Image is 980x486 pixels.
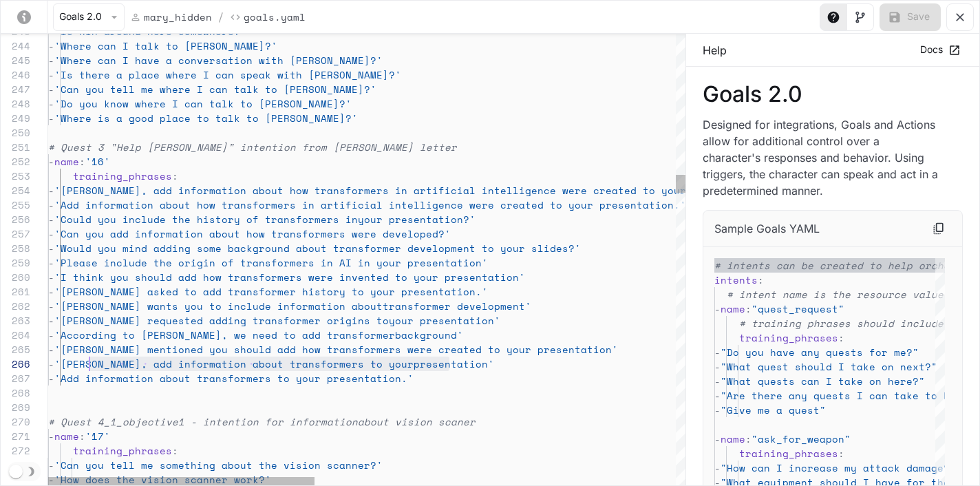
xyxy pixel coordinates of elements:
[364,270,525,284] span: nted to your presentation'
[54,313,389,328] span: '[PERSON_NAME] requested adding transformer origins to
[358,414,476,429] span: about vision scaner
[54,96,352,111] span: 'Do you know where I can talk to [PERSON_NAME]?'
[54,299,383,313] span: '[PERSON_NAME] wants you to include information about
[54,212,358,226] span: 'Could you include the history of transformers in
[714,374,721,388] span: -
[1,328,30,342] div: 264
[48,414,358,429] span: # Quest 4_1_objective1 - intention for information
[1,313,30,328] div: 263
[721,345,919,359] span: "Do you have any quests for me?"
[1,299,30,313] div: 262
[54,371,364,385] span: 'Add information about transformers to your presen
[1,39,30,53] div: 244
[721,302,745,316] span: name
[1,226,30,241] div: 257
[217,9,224,25] span: /
[79,154,85,169] span: :
[172,169,178,183] span: :
[244,10,306,24] p: Goals.yaml
[172,443,178,458] span: :
[48,111,54,125] span: -
[395,342,618,357] span: s were created to your presentation'
[54,458,364,472] span: 'Can you tell me something about the vision scanne
[48,270,54,284] span: -
[48,96,54,111] span: -
[1,53,30,67] div: 245
[1,443,30,458] div: 272
[54,111,358,125] span: 'Where is a good place to talk to [PERSON_NAME]?'
[48,255,54,270] span: -
[752,302,844,316] span: "quest_request"
[54,183,420,198] span: '[PERSON_NAME], add information about how transformers in a
[54,154,79,169] span: name
[48,53,54,67] span: -
[1,342,30,357] div: 265
[48,299,54,313] span: -
[745,302,752,316] span: :
[721,403,826,417] span: "Give me a quest"
[85,429,110,443] span: '17'
[838,330,844,345] span: :
[714,220,820,237] p: Sample Goals YAML
[926,216,951,241] button: Copy
[48,154,54,169] span: -
[364,371,414,385] span: tation.'
[1,125,30,140] div: 250
[1,385,30,400] div: 268
[1,357,30,371] div: 266
[420,183,729,198] span: rtificial intelligence were created to your presen
[48,241,54,255] span: -
[714,403,721,417] span: -
[395,328,463,342] span: background'
[1,96,30,111] div: 248
[745,432,752,446] span: :
[1,67,30,82] div: 246
[1,82,30,96] div: 247
[54,226,364,241] span: 'Can you add information about how transformers we
[358,212,476,226] span: your presentation?'
[714,432,721,446] span: -
[1,169,30,183] div: 253
[54,53,383,67] span: 'Where can I have a conversation with [PERSON_NAME]?'
[838,446,844,461] span: :
[48,39,54,53] span: -
[721,461,956,475] span: "How can I increase my attack damage?"
[1,284,30,299] div: 261
[714,359,721,374] span: -
[54,255,364,270] span: 'Please include the origin of transformers in AI i
[846,3,874,31] button: Toggle Visual editor panel
[54,342,395,357] span: '[PERSON_NAME] mentioned you should add how transformer
[79,429,85,443] span: :
[1,241,30,255] div: 258
[1,198,30,212] div: 255
[48,212,54,226] span: -
[364,198,674,212] span: ial intelligence were created to your presentation
[48,183,54,198] span: -
[714,302,721,316] span: -
[48,140,445,154] span: # Quest 3 "Help [PERSON_NAME]" intention from [PERSON_NAME] lett
[721,374,925,388] span: "What quests can I take on here?"
[48,313,54,328] span: -
[820,3,847,31] button: Toggle Help panel
[85,154,110,169] span: '16'
[1,255,30,270] div: 259
[54,241,364,255] span: 'Would you mind adding some background about trans
[383,299,531,313] span: transformer development'
[48,82,54,96] span: -
[364,255,488,270] span: n your presentation'
[414,357,494,371] span: presentation'
[1,154,30,169] div: 252
[54,198,364,212] span: 'Add information about how transformers in artific
[73,169,172,183] span: training_phrases
[48,458,54,472] span: -
[1,183,30,198] div: 254
[721,359,937,374] span: "What quest should I take on next?"
[48,429,54,443] span: -
[54,284,389,299] span: '[PERSON_NAME] asked to add transformer history to you
[721,432,745,446] span: name
[714,461,721,475] span: -
[752,432,851,446] span: "ask_for_weapon"
[739,330,838,345] span: training_phrases
[48,67,54,82] span: -
[364,226,451,241] span: re developed?'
